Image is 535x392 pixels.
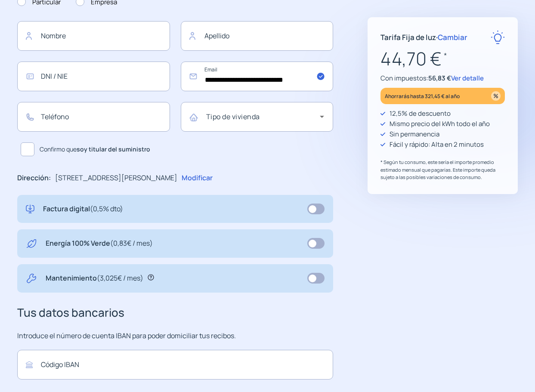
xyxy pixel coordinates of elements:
[17,173,51,184] p: Dirección:
[380,31,467,43] p: Tarifa Fija de luz ·
[26,238,37,249] img: energy-green.svg
[17,304,333,322] h3: Tus datos bancarios
[40,145,150,154] span: Confirmo que
[97,273,143,283] span: (3,025€ / mes)
[438,32,467,42] span: Cambiar
[26,204,34,215] img: digital-invoice.svg
[380,44,505,73] p: 44,70 €
[390,129,439,139] p: Sin permanencia
[451,74,484,83] span: Ver detalle
[491,30,505,44] img: rate-E.svg
[46,273,143,284] p: Mantenimiento
[43,204,123,215] p: Factura digital
[110,238,153,248] span: (0,83€ / mes)
[206,112,260,121] mat-label: Tipo de vivienda
[182,173,213,184] p: Modificar
[90,204,123,213] span: (0,5% dto)
[380,158,505,181] p: * Según tu consumo, este sería el importe promedio estimado mensual que pagarías. Este importe qu...
[390,119,490,129] p: Mismo precio del kWh todo el año
[428,74,451,83] span: 56,83 €
[26,273,37,284] img: tool.svg
[55,173,177,184] p: [STREET_ADDRESS][PERSON_NAME]
[390,108,451,119] p: 12,5% de descuento
[17,330,333,342] p: Introduce el número de cuenta IBAN para poder domiciliar tus recibos.
[380,73,505,83] p: Con impuestos:
[491,91,501,101] img: percentage_icon.svg
[77,145,150,153] b: soy titular del suministro
[46,238,153,249] p: Energía 100% Verde
[390,139,484,150] p: Fácil y rápido: Alta en 2 minutos
[385,91,460,101] p: Ahorrarás hasta 321,45 € al año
